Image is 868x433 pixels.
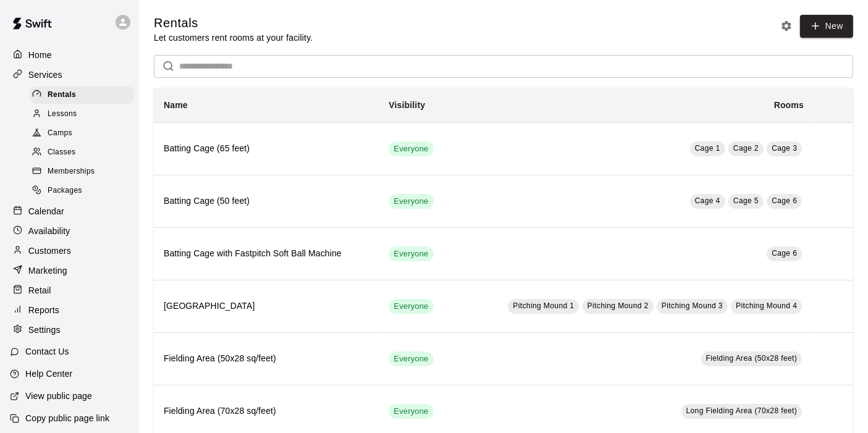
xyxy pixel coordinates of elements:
span: Cage 2 [733,144,759,153]
a: Classes [30,143,139,162]
button: Rental settings [777,17,796,35]
span: Everyone [389,406,433,418]
a: Services [10,65,129,84]
p: Calendar [28,205,64,217]
span: Everyone [389,143,433,155]
span: Fielding Area (50x28 feet) [706,354,798,363]
span: Cage 4 [695,196,720,205]
span: Rentals [48,89,76,101]
b: Rooms [774,100,804,110]
h6: Batting Cage (65 feet) [164,142,369,156]
p: Help Center [25,368,72,380]
span: Everyone [389,353,433,365]
h6: Fielding Area (50x28 sq/feet) [164,352,369,366]
span: Lessons [48,108,77,120]
div: This service is visible to all of your customers [389,404,433,419]
h6: Batting Cage with Fastpitch Soft Ball Machine [164,247,369,261]
span: Everyone [389,248,433,260]
h6: [GEOGRAPHIC_DATA] [164,300,369,313]
span: Memberships [48,166,95,178]
a: Retail [10,281,129,300]
span: Cage 1 [695,144,720,153]
div: This service is visible to all of your customers [389,194,433,209]
h5: Rentals [154,15,313,32]
p: Reports [28,304,59,316]
b: Name [164,100,188,110]
span: Pitching Mound 4 [736,301,797,310]
h6: Batting Cage (50 feet) [164,195,369,208]
a: Home [10,46,129,64]
span: Cage 5 [733,196,759,205]
p: Services [28,69,62,81]
span: Pitching Mound 1 [513,301,574,310]
div: This service is visible to all of your customers [389,141,433,156]
span: Camps [48,127,72,140]
p: Marketing [28,264,67,277]
p: Retail [28,284,51,296]
span: Cage 6 [772,249,797,258]
h6: Fielding Area (70x28 sq/feet) [164,405,369,418]
span: Cage 3 [772,144,797,153]
span: Long Fielding Area (70x28 feet) [686,406,798,415]
div: This service is visible to all of your customers [389,246,433,261]
a: Marketing [10,261,129,280]
span: Everyone [389,196,433,208]
span: Pitching Mound 3 [662,301,723,310]
div: Lessons [30,106,134,123]
a: Settings [10,321,129,339]
span: Everyone [389,301,433,313]
div: Classes [30,144,134,161]
span: Pitching Mound 2 [588,301,649,310]
p: Customers [28,245,71,257]
div: Memberships [30,163,134,180]
div: Camps [30,125,134,142]
p: Copy public page link [25,412,109,424]
a: Packages [30,182,139,201]
a: Reports [10,301,129,319]
a: Memberships [30,162,139,182]
div: Rentals [30,86,134,104]
span: Cage 6 [772,196,797,205]
span: Classes [48,146,75,159]
div: This service is visible to all of your customers [389,299,433,314]
a: Rentals [30,85,139,104]
p: Home [28,49,52,61]
a: New [800,15,853,38]
a: Camps [30,124,139,143]
p: Settings [28,324,61,336]
a: Calendar [10,202,129,221]
a: Customers [10,242,129,260]
p: Contact Us [25,345,69,358]
p: View public page [25,390,92,402]
a: Lessons [30,104,139,124]
span: Packages [48,185,82,197]
b: Visibility [389,100,425,110]
div: Packages [30,182,134,200]
p: Let customers rent rooms at your facility. [154,32,313,44]
div: This service is visible to all of your customers [389,351,433,366]
a: Availability [10,222,129,240]
p: Availability [28,225,70,237]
